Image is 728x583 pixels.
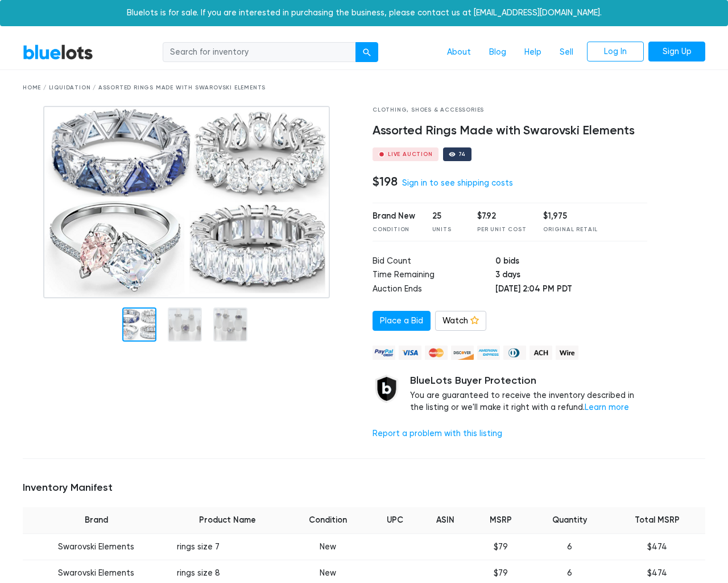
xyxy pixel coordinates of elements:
[419,507,471,533] th: ASIN
[23,533,170,560] td: Swarovski Elements
[438,42,480,63] a: About
[495,283,647,297] td: [DATE] 2:04 PM PDT
[23,44,93,60] a: BlueLots
[530,533,609,560] td: 6
[410,375,647,414] div: You are guaranteed to receive the inventory described in the listing or we'll make it right with ...
[471,507,530,533] th: MSRP
[373,106,647,114] div: Clothing, Shoes & Accessories
[373,429,502,438] a: Report a problem with this listing
[373,255,495,269] td: Bid Count
[170,507,286,533] th: Product Name
[477,225,526,234] div: Per Unit Cost
[585,403,629,412] a: Learn more
[410,375,647,387] h5: BlueLots Buyer Protection
[435,311,486,331] a: Watch
[373,346,395,360] img: paypal_credit-80455e56f6e1299e8d57f40c0dcee7b8cd4ae79b9eccbfc37e2480457ba36de9.png
[373,174,398,189] h4: $198
[543,225,598,234] div: Original Retail
[43,106,330,298] img: 400a4b67-6987-49ca-94ac-2fde87336dda-1758371796.png
[458,151,466,157] div: 74
[495,255,647,269] td: 0 bids
[551,42,582,63] a: Sell
[451,346,474,360] img: discover-82be18ecfda2d062aad2762c1ca80e2d36a4073d45c9e0ffae68cd515fbd3d32.png
[503,346,526,360] img: diners_club-c48f30131b33b1bb0e5d0e2dbd43a8bea4cb12cb2961413e2f4250e06c020426.png
[432,210,461,223] div: 25
[530,346,552,360] img: ach-b7992fed28a4f97f893c574229be66187b9afb3f1a8d16a4691d3d3140a8ab00.png
[471,533,530,560] td: $79
[648,42,705,62] a: Sign Up
[286,507,370,533] th: Condition
[425,346,448,360] img: mastercard-42073d1d8d11d6635de4c079ffdb20a4f30a903dc55d1612383a1b395dd17f39.png
[432,225,461,234] div: Units
[373,210,415,223] div: Brand New
[388,151,433,157] div: Live Auction
[370,507,420,533] th: UPC
[477,210,526,223] div: $7.92
[402,178,513,188] a: Sign in to see shipping costs
[23,507,170,533] th: Brand
[515,42,551,63] a: Help
[23,84,705,92] div: Home / Liquidation / Assorted Rings Made with Swarovski Elements
[373,269,495,283] td: Time Remaining
[609,533,705,560] td: $474
[23,482,705,494] h5: Inventory Manifest
[373,225,415,234] div: Condition
[480,42,515,63] a: Blog
[286,533,370,560] td: New
[530,507,609,533] th: Quantity
[170,533,286,560] td: rings size 7
[373,283,495,297] td: Auction Ends
[163,42,356,63] input: Search for inventory
[399,346,421,360] img: visa-79caf175f036a155110d1892330093d4c38f53c55c9ec9e2c3a54a56571784bb.png
[477,346,500,360] img: american_express-ae2a9f97a040b4b41f6397f7637041a5861d5f99d0716c09922aba4e24c8547d.png
[609,507,705,533] th: Total MSRP
[373,375,401,403] img: buyer_protection_shield-3b65640a83011c7d3ede35a8e5a80bfdfaa6a97447f0071c1475b91a4b0b3d01.png
[587,42,644,62] a: Log In
[495,269,647,283] td: 3 days
[556,346,578,360] img: wire-908396882fe19aaaffefbd8e17b12f2f29708bd78693273c0e28e3a24408487f.png
[543,210,598,223] div: $1,975
[373,311,431,331] a: Place a Bid
[373,124,647,138] h4: Assorted Rings Made with Swarovski Elements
